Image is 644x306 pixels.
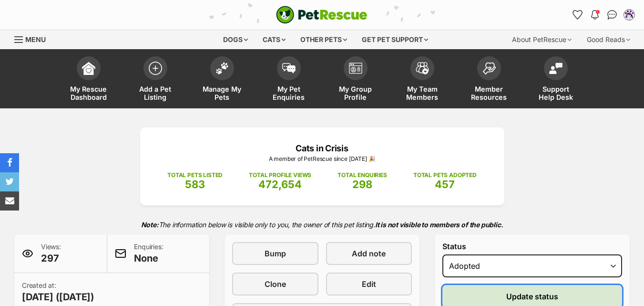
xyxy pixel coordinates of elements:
span: 472,654 [258,178,302,190]
span: Manage My Pets [201,85,244,101]
img: team-members-icon-5396bd8760b3fe7c0b43da4ab00e1e3bb1a5d9ba89233759b79545d2d3fc5d0d.svg [416,62,429,74]
a: Add note [326,242,412,265]
p: TOTAL PROFILE VIEWS [249,171,311,179]
div: Dogs [216,30,255,49]
img: group-profile-icon-3fa3cf56718a62981997c0bc7e787c4b2cf8bcc04b72c1350f741eb67cf2f40e.svg [349,63,362,74]
strong: It is not visible to members of the public. [375,221,503,229]
span: Update status [506,291,558,302]
span: My Group Profile [334,85,377,101]
a: Clone [232,273,318,295]
a: My Team Members [389,52,456,108]
img: help-desk-icon-fdf02630f3aa405de69fd3d07c3f3aa587a6932b1a1747fa1d2bba05be0121f9.svg [549,63,562,74]
a: My Group Profile [322,52,389,108]
a: Favourites [570,7,585,22]
div: Cats [256,30,292,49]
span: Clone [265,278,286,290]
img: dashboard-icon-eb2f2d2d3e046f16d808141f083e7271f6b2e854fb5c12c21221c1fb7104beca.svg [82,62,95,75]
a: Support Help Desk [522,52,589,108]
p: Created at: [22,281,94,304]
strong: Note: [141,221,159,229]
p: Views: [41,242,61,265]
a: My Rescue Dashboard [55,52,122,108]
p: Cats in Crisis [154,142,490,155]
img: notifications-46538b983faf8c2785f20acdc204bb7945ddae34d4c08c2a6579f10ce5e182be.svg [591,10,599,20]
span: [DATE] ([DATE]) [22,290,94,304]
a: Menu [14,30,52,47]
button: Notifications [587,7,603,22]
span: My Rescue Dashboard [67,85,110,101]
div: About PetRescue [505,30,578,49]
a: Member Resources [456,52,522,108]
label: Status [442,242,622,251]
a: Manage My Pets [189,52,256,108]
span: Menu [25,35,46,43]
p: TOTAL PETS LISTED [167,171,223,179]
a: My Pet Enquiries [256,52,322,108]
span: My Pet Enquiries [267,85,310,101]
p: Enquiries: [134,242,163,265]
span: None [134,252,163,265]
span: Support Help Desk [534,85,577,101]
p: A member of PetRescue since [DATE] 🎉 [154,155,490,163]
img: member-resources-icon-8e73f808a243e03378d46382f2149f9095a855e16c252ad45f914b54edf8863c.svg [482,62,496,75]
p: The information below is visible only to you, the owner of this pet listing. [14,215,630,234]
a: Edit [326,273,412,295]
span: Add note [352,248,386,259]
a: Bump [232,242,318,265]
span: 583 [185,178,205,190]
span: My Team Members [401,85,444,101]
div: Other pets [294,30,354,49]
img: manage-my-pets-icon-02211641906a0b7f246fdf0571729dbe1e7629f14944591b6c1af311fb30b64b.svg [215,62,229,74]
button: My account [622,7,637,22]
a: Add a Pet Listing [122,52,189,108]
img: pet-enquiries-icon-7e3ad2cf08bfb03b45e93fb7055b45f3efa6380592205ae92323e6603595dc1f.svg [282,63,296,74]
span: Add a Pet Listing [134,85,177,101]
img: logo-cat-932fe2b9b8326f06289b0f2fb663e598f794de774fb13d1741a6617ecf9a85b4.svg [276,6,368,24]
div: Get pet support [355,30,435,49]
span: 298 [352,178,372,190]
span: Bump [265,248,286,259]
span: Member Resources [468,85,511,101]
div: Good Reads [580,30,637,49]
a: Conversations [604,7,620,22]
span: 457 [435,178,455,190]
ul: Account quick links [570,7,637,22]
p: TOTAL PETS ADOPTED [413,171,477,179]
img: add-pet-listing-icon-0afa8454b4691262ce3f59096e99ab1cd57d4a30225e0717b998d2c9b9846f56.svg [149,62,162,75]
span: 297 [41,252,61,265]
span: Edit [362,278,376,290]
img: chat-41dd97257d64d25036548639549fe6c8038ab92f7586957e7f3b1b290dea8141.svg [607,10,617,20]
p: TOTAL ENQUIRIES [337,171,387,179]
a: PetRescue [276,6,368,24]
img: Hayley Barton profile pic [624,10,634,20]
